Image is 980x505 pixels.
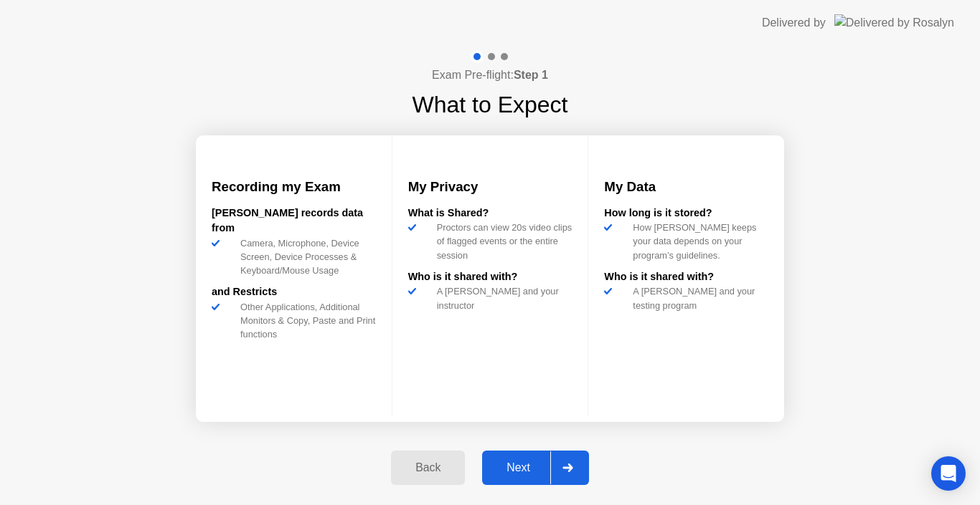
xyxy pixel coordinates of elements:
div: Proctors can view 20s video clips of flagged events or the entire session [431,221,573,262]
div: Next [486,461,550,474]
div: and Restricts [212,284,376,300]
button: Next [482,451,589,485]
button: Back [391,451,465,485]
div: [PERSON_NAME] records data from [212,206,376,236]
h3: My Privacy [408,177,573,197]
div: How [PERSON_NAME] keeps your data depends on your program’s guidelines. [627,221,768,262]
div: A [PERSON_NAME] and your testing program [627,284,768,312]
div: Camera, Microphone, Device Screen, Device Processes & Keyboard/Mouse Usage [235,236,376,278]
div: What is Shared? [408,206,573,221]
div: Other Applications, Additional Monitors & Copy, Paste and Print functions [235,300,376,342]
h3: My Data [604,177,768,197]
div: Who is it shared with? [408,269,573,285]
div: A [PERSON_NAME] and your instructor [431,284,573,312]
div: Back [395,461,461,474]
h3: Recording my Exam [212,177,376,197]
img: Delivered by Rosalyn [834,14,954,31]
div: Who is it shared with? [604,269,768,285]
div: Open Intercom Messenger [931,456,966,491]
h1: What to Expect [413,87,568,122]
div: Delivered by [762,14,826,32]
h4: Exam Pre-flight: [432,67,548,84]
div: How long is it stored? [604,206,768,221]
b: Step 1 [514,69,548,81]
